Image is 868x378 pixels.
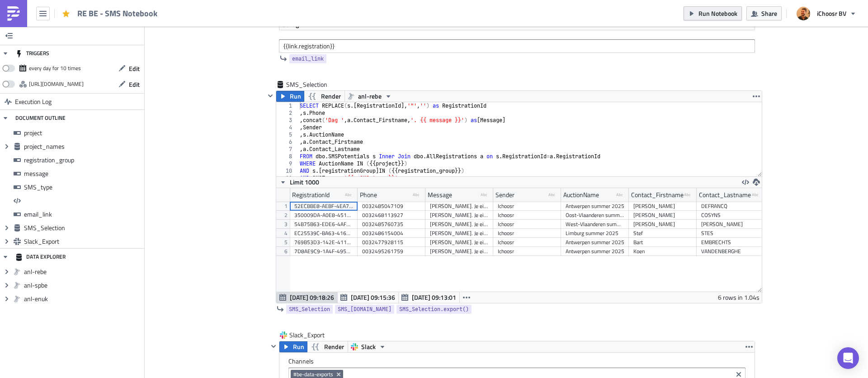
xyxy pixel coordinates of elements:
[4,4,472,18] body: Rich Text Area. Press ALT-0 for help.
[4,4,453,31] body: Rich Text Area. Press ALT-0 for help.
[633,229,692,238] div: Stef
[294,220,353,229] div: 54B75B63-EDE6-4AF2-8792-9CF22567E73A
[4,8,472,19] h2: SMS Type
[6,6,21,21] img: PushMetrics
[4,8,472,19] h2: Registration groups
[817,9,846,18] span: iChoosr BV
[633,247,692,256] div: Koen
[24,210,142,218] span: email_link
[399,305,469,314] span: SMS_Selection.export()
[4,4,472,18] p: Adjust the parameters for your SMS selection, once they have all been filled in you can press the...
[294,247,353,256] div: 7D8AE9C9-1A4F-4957-9F27-E76DE4C464C9
[24,295,142,303] span: anl-enuk
[4,4,472,11] p: Enter the group/groups you want to select, if you want to select multiple groups separate the num...
[294,238,353,247] div: 769B53D3-142E-4114-A5A7-CE647195565A
[4,4,472,11] p: Enter the message you want to send out, make sure this message is not longer than 151 characters ...
[412,293,456,302] span: [DATE] 09:13:01
[566,247,624,256] div: Antwerpen summer 2025
[321,91,341,102] span: Render
[286,80,328,89] span: SMS_Selection
[4,4,472,11] p: Example: '[GEOGRAPHIC_DATA] spring 2024', '[GEOGRAPHIC_DATA] 2024'
[293,341,304,352] span: Run
[4,8,472,19] h2: Project
[29,61,81,75] div: every day for 10 times
[361,341,376,352] span: Slack
[718,292,759,303] div: 6 rows in 1.04s
[566,229,624,238] div: Limburg summer 2025
[791,4,861,24] button: iChoosr BV
[430,238,489,247] div: [PERSON_NAME]. Je eigen thuisbatterij? Betaal voor het einde van deze week je waarborg voor de gr...
[4,4,472,11] p: DO NOT ADJUST THIS PARAMETER, THIS WILL ADD THE PERSONAL LINK TO THE MESSAGE
[276,292,338,303] button: [DATE] 09:18:26
[430,211,489,220] div: [PERSON_NAME]. Je eigen thuisbatterij? Betaal voor het einde van deze week je waarborg voor de gr...
[362,220,421,229] div: 0032485760735
[633,211,692,220] div: [PERSON_NAME]
[430,229,489,238] div: [PERSON_NAME]. Je eigen thuisbatterij? Betaal voor het einde van deze week je waarborg voor de gr...
[290,293,334,302] span: [DATE] 09:18:26
[337,292,399,303] button: [DATE] 09:15:36
[288,357,745,365] label: Channels
[498,202,557,211] div: Ichoosr
[4,4,472,11] body: Rich Text Area. Press ALT-0 for help.
[4,4,472,11] p: Select the type of SMS you want to send out.
[701,202,760,211] div: DEFRANCQ
[307,341,348,352] button: Render
[698,9,737,18] span: Run Notebook
[15,110,66,126] div: DOCUMENT OUTLINE
[701,247,760,256] div: VANDENBERGHE
[4,8,472,19] body: Rich Text Area. Press ALT-0 for help.
[684,6,742,20] button: Run Notebook
[761,9,777,18] span: Share
[335,305,394,314] a: SMS_[DOMAIN_NAME]
[15,249,66,265] div: DATA EXPLORER
[304,91,345,102] button: Render
[396,305,472,314] a: SMS_Selection.export()
[362,211,421,220] div: 0032468113927
[4,4,472,18] p: Example message deposit SMS: Je eigen thuisbatterij? Betaal voor het einde van deze week je waarb...
[566,211,624,220] div: Oost-Vlaanderen summer 2025
[4,4,472,18] p: Enter the project, we expect a specific format where each project is within single quotes and eac...
[289,54,326,63] a: email_link
[293,371,333,378] span: #be-data-exports
[338,305,392,314] span: SMS_[DOMAIN_NAME]
[4,24,453,31] p: Don't forget to update the google sheet with the sent messages.
[276,131,298,138] div: 5
[276,153,298,160] div: 8
[430,220,489,229] div: [PERSON_NAME]. Je eigen thuisbatterij? Betaal voor het einde van deze week je waarborg voor de gr...
[129,64,140,73] span: Edit
[498,238,557,247] div: Ichoosr
[498,229,557,238] div: Ichoosr
[290,91,301,102] span: Run
[633,202,692,211] div: [PERSON_NAME]
[4,9,472,23] h1: Parameters for SMS selection
[77,8,158,19] span: RE BE - SMS Notebook
[24,281,142,289] span: anl-spbe
[24,156,142,164] span: registration_group
[276,177,322,188] button: Limit 1000
[292,54,324,63] span: email_link
[268,341,279,352] button: Hide content
[276,167,298,175] div: 10
[276,102,298,109] div: 1
[289,305,330,314] span: SMS_Selection
[360,188,377,202] div: Phone
[24,224,142,232] span: SMS_Selection
[129,80,140,89] span: Edit
[114,77,144,91] button: Edit
[292,188,330,202] div: RegistrationId
[362,238,421,247] div: 0032477928115
[566,202,624,211] div: Antwerpen summer 2025
[276,160,298,167] div: 9
[290,177,319,187] span: Limit 1000
[294,202,353,211] div: 52ECBBE8-AEBF-4EA7-B854-3E3E741EB64F
[362,229,421,238] div: 0032486154004
[15,94,52,110] span: Execution Log
[324,341,344,352] span: Render
[294,229,353,238] div: EC25539C-BA63-4160-BC32-BF5166CF0942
